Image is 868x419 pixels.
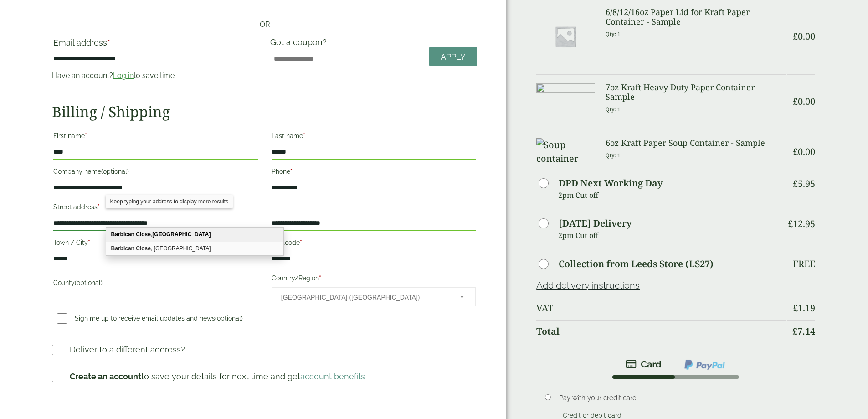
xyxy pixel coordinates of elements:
span: £ [793,302,798,314]
b: Barbican Close [111,231,151,238]
a: Log in [113,71,134,80]
label: Phone [272,165,476,181]
span: £ [793,145,798,158]
p: Pay with your credit card. [559,393,802,403]
p: to save your details for next time and get [70,370,365,383]
label: Sign me up to receive email updates and news [53,315,247,325]
img: Soup container [536,138,595,166]
a: Apply [429,47,477,67]
label: Town / City [53,236,257,252]
label: Street address [53,201,257,216]
th: VAT [536,297,786,319]
p: Free [793,259,815,269]
span: £ [793,95,798,108]
label: Email address [53,39,257,52]
h3: 6/8/12/16oz Paper Lid for Kraft Paper Container - Sample [606,7,786,27]
bdi: 1.19 [793,302,815,314]
img: Placeholder [536,7,595,66]
label: Last name [272,129,476,145]
abbr: required [88,239,90,246]
strong: Create an account [70,372,141,381]
label: Got a coupon? [270,37,330,52]
abbr: required [303,132,305,140]
label: Postcode [272,236,476,252]
input: Sign me up to receive email updates and news(optional) [57,313,67,324]
img: stripe.png [626,359,662,370]
label: First name [53,129,257,145]
span: (optional) [101,168,129,175]
a: account benefits [300,372,365,381]
bdi: 0.00 [793,30,815,42]
span: (optional) [215,315,243,322]
b: Barbican Close [111,245,151,252]
label: [DATE] Delivery [559,219,632,228]
p: Have an account? to save time [52,70,259,81]
label: DPD Next Working Day [559,179,663,188]
abbr: required [300,239,302,246]
p: 2pm Cut off [558,228,786,242]
p: 2pm Cut off [558,188,786,202]
small: Qty: 1 [606,152,621,159]
span: £ [792,325,797,337]
span: Country/Region [272,287,476,306]
label: Company name [53,165,257,181]
label: Country/Region [272,272,476,287]
small: Qty: 1 [606,106,621,113]
span: (optional) [75,279,103,286]
abbr: required [290,168,293,175]
a: Add delivery instructions [536,280,640,291]
span: £ [788,217,793,230]
img: ppcp-gateway.png [683,359,726,371]
label: Collection from Leeds Store (LS27) [559,259,714,269]
label: County [53,276,257,292]
h3: 7oz Kraft Heavy Duty Paper Container - Sample [606,83,786,102]
bdi: 12.95 [788,217,815,230]
abbr: required [98,203,100,211]
h2: Billing / Shipping [52,103,477,120]
abbr: required [319,274,321,282]
span: United Kingdom (UK) [281,288,448,307]
p: — OR — [52,19,477,30]
bdi: 7.14 [792,325,815,337]
span: £ [793,177,798,190]
div: Barbican Close, Kingston [106,228,283,242]
span: £ [793,30,798,42]
span: Apply [441,52,466,62]
p: Deliver to a different address? [70,343,185,356]
abbr: required [85,132,87,140]
bdi: 0.00 [793,95,815,108]
div: Keep typing your address to display more results [106,195,233,208]
bdi: 5.95 [793,177,815,190]
bdi: 0.00 [793,145,815,158]
b: [GEOGRAPHIC_DATA] [152,231,211,238]
h3: 6oz Kraft Paper Soup Container - Sample [606,138,786,148]
small: Qty: 1 [606,31,621,37]
abbr: required [107,38,110,47]
div: Barbican Close, Kingston [106,242,283,255]
th: Total [536,320,786,342]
